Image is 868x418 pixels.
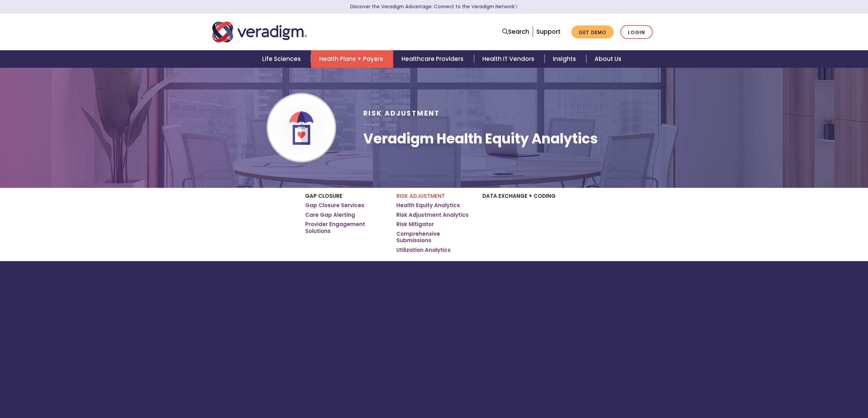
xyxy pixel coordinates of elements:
a: Risk Adjustment Analytics [396,212,469,218]
a: About Us [586,50,630,68]
a: Utilization Analytics [396,247,451,254]
a: Get Demo [571,25,614,39]
a: Gap Closure Services [305,202,364,209]
a: Health IT Vendors [474,50,545,68]
a: Search [502,27,529,36]
a: Discover the Veradigm Advantage: Connect to the Veradigm NetworkLearn More [350,3,518,10]
a: Insights [545,50,586,68]
a: Life Sciences [254,50,311,68]
a: Support [536,28,560,36]
a: Provider Engagement Solutions [305,221,386,234]
span: Risk Adjustment [363,109,440,118]
span: Learn More [515,3,518,10]
h1: Veradigm Health Equity Analytics [363,130,598,147]
a: Healthcare Providers [393,50,474,68]
a: Login [620,25,653,39]
a: Risk Mitigator [396,221,434,228]
a: Comprehensive Submissions [396,231,472,244]
a: Care Gap Alerting [305,212,355,218]
a: Health Plans + Payers [311,50,393,68]
img: Veradigm logo [212,21,307,43]
a: Health Equity Analytics [396,202,460,209]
